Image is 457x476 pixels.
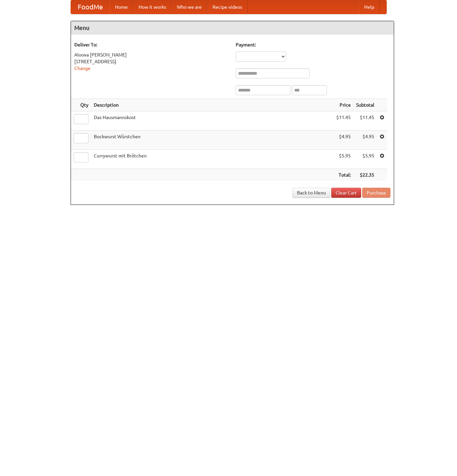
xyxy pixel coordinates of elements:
[71,99,91,111] th: Qty
[334,111,353,131] td: $11.45
[91,99,334,111] th: Description
[207,0,247,14] a: Recipe videos
[353,111,377,131] td: $11.45
[353,99,377,111] th: Subtotal
[133,0,172,14] a: How it works
[110,0,133,14] a: Home
[71,0,110,14] a: FoodMe
[74,41,229,48] h5: Deliver To:
[74,58,229,65] div: [STREET_ADDRESS]
[331,188,361,198] a: Clear Cart
[71,21,394,35] h4: Menu
[362,188,390,198] button: Purchase
[353,169,377,181] th: $22.35
[91,150,334,169] td: Currywurst mit Brötchen
[74,66,90,71] a: Change
[236,41,390,48] h5: Payment:
[334,131,353,150] td: $4.95
[353,150,377,169] td: $5.95
[91,111,334,131] td: Das Hausmannskost
[293,188,330,198] a: Back to Menu
[172,0,207,14] a: Who we are
[334,99,353,111] th: Price
[334,150,353,169] td: $5.95
[91,131,334,150] td: Bockwurst Würstchen
[359,0,380,14] a: Help
[74,51,229,58] div: Aloova [PERSON_NAME]
[353,131,377,150] td: $4.95
[334,169,353,181] th: Total:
